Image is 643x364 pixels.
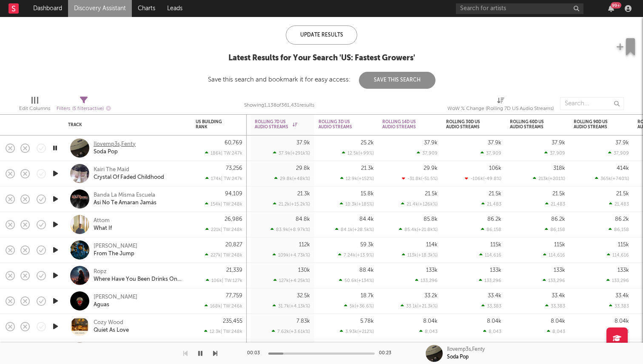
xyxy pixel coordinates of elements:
div: 5.78k [360,319,374,324]
div: 235,455 [223,319,242,324]
div: Rolling 30D US Audio Streams [446,119,489,130]
div: 113k ( +18.3k % ) [402,252,438,258]
div: 37.9k ( +291k % ) [273,150,310,156]
div: 32.5k [297,293,310,299]
div: Latest Results for Your Search ' US: Fastest Growers ' [208,53,435,63]
div: 115k [618,242,629,248]
div: 221k | TW: 248k [196,227,242,232]
div: 8.04k [423,319,438,324]
div: 33.2k [424,293,438,299]
div: 8.04k [487,319,501,324]
div: 77,759 [226,293,242,299]
div: 18.7k [361,293,374,299]
div: Showing 1,138 of 361,431 results [244,93,314,118]
span: ( 5 filters active) [72,107,104,111]
div: 29.8k [296,166,310,171]
div: 114,616 [607,252,629,258]
div: 21.3k [361,166,374,171]
div: 133k [490,268,501,273]
div: 37,909 [608,150,629,156]
div: 21.5k [489,191,501,197]
a: Banda La Misma Escuela [94,192,155,199]
div: 12.3k | TW: 248k [196,329,242,334]
div: 86,158 [481,227,501,232]
div: 84.8k [296,217,310,222]
div: 85.4k ( +21.8k % ) [399,227,438,232]
div: 112k [299,242,310,248]
div: 37.9k [488,140,501,146]
div: Filters(5 filters active) [57,93,111,118]
div: Edit Columns [19,104,50,114]
div: 227k | TW: 248k [196,252,242,258]
div: 37.9k [424,140,438,146]
div: 3.93k ( +212 % ) [340,329,374,334]
div: 59.3k [360,242,374,248]
div: 21.4k ( +126k % ) [401,201,438,207]
div: 29.8k ( +48k % ) [274,176,310,181]
div: 60,769 [225,140,242,146]
div: 86.2k [615,217,629,222]
div: 154k | TW: 248k [196,201,242,207]
div: Update Results [286,25,357,45]
div: 21,483 [545,201,565,207]
div: 174k | TW: 247k [196,176,242,181]
div: 00:03 [247,348,264,358]
button: 99+ [608,5,614,12]
div: 25.2k [361,140,374,146]
div: 12.5k ( +99 % ) [342,150,374,156]
div: 37.9k [552,140,565,146]
div: 83.9k ( +8.97k % ) [270,227,310,232]
div: 115k [554,242,565,248]
div: 106k | TW: 127k [196,278,242,283]
div: Showing 1,138 of 361,431 results [244,100,314,110]
div: 21.5k [425,191,438,197]
div: Save this search and bookmark it for easy access: [208,76,435,83]
input: Search... [560,97,624,110]
div: 21.5k [552,191,565,197]
div: 37,909 [544,150,565,156]
div: Ropz [94,268,107,276]
div: 37,909 [481,150,501,156]
div: 86,158 [609,227,629,232]
a: Ilovemp3s,Fenty [94,141,136,148]
div: 7.62k ( +3.61k % ) [272,329,310,334]
div: 84.4k [359,217,374,222]
div: 114k [426,242,438,248]
div: 33,383 [609,303,629,309]
div: 21,483 [609,201,629,207]
div: 37.9k [615,140,629,146]
a: Crystal Of Faded Childhood [94,174,164,181]
div: Ilovemp3s,Fenty [447,346,485,353]
a: What If [94,225,112,232]
div: 115k [490,242,501,248]
div: 21.5k [616,191,629,197]
div: Where Have You Been Drinks On Me (Orchestra Remix) [94,276,185,283]
div: 33.4k [552,293,565,299]
div: 133k [617,268,629,273]
div: [PERSON_NAME] [94,293,137,301]
div: 84.1k ( +28.5k % ) [335,227,374,232]
div: 133,296 [543,278,565,283]
div: 85.8k [424,217,438,222]
div: 88.4k [359,268,374,273]
div: 168k | TW: 246k [196,303,242,309]
div: Soda Pop [447,353,469,361]
a: [PERSON_NAME] [94,243,137,250]
div: 127k ( +4.25k % ) [273,278,310,283]
div: 213k ( +201 % ) [533,176,565,181]
div: Edit Columns [19,93,50,118]
div: 8,043 [483,329,501,334]
div: 00:23 [379,348,396,358]
div: Rolling 60D US Audio Streams [510,119,552,130]
div: 8,043 [419,329,438,334]
div: 133,296 [606,278,629,283]
div: WoW % Change (Rolling 7D US Audio Streams) [447,104,554,114]
div: 7.83k [296,319,310,324]
div: 26,986 [225,217,242,222]
div: 5k ( +36.6 % ) [344,303,374,309]
div: Attom [94,217,110,225]
div: 8.04k [551,319,565,324]
div: 21.3k [297,191,310,197]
